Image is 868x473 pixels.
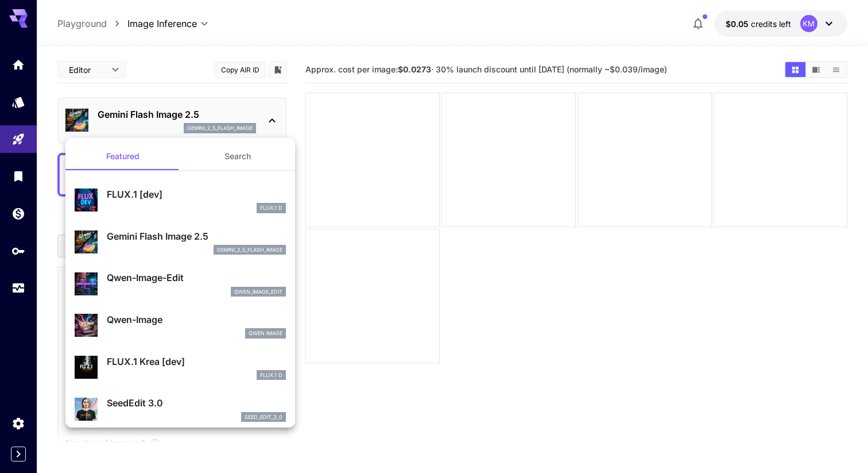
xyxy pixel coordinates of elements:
[107,271,286,284] p: Qwen-Image-Edit
[75,225,286,260] div: Gemini Flash Image 2.5gemini_2_5_flash_image
[107,229,286,243] p: Gemini Flash Image 2.5
[260,204,282,212] p: FLUX.1 D
[180,143,295,170] button: Search
[245,413,282,421] p: seed_edit_3_0
[249,329,282,337] p: Qwen Image
[107,313,286,326] p: Qwen-Image
[65,143,180,170] button: Featured
[234,288,282,296] p: qwen_image_edit
[75,183,286,218] div: FLUX.1 [dev]FLUX.1 D
[107,355,286,368] p: FLUX.1 Krea [dev]
[107,187,286,201] p: FLUX.1 [dev]
[75,308,286,343] div: Qwen-ImageQwen Image
[107,396,286,410] p: SeedEdit 3.0
[75,391,286,426] div: SeedEdit 3.0seed_edit_3_0
[217,246,282,254] p: gemini_2_5_flash_image
[75,266,286,301] div: Qwen-Image-Editqwen_image_edit
[260,371,282,379] p: FLUX.1 D
[75,350,286,385] div: FLUX.1 Krea [dev]FLUX.1 D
